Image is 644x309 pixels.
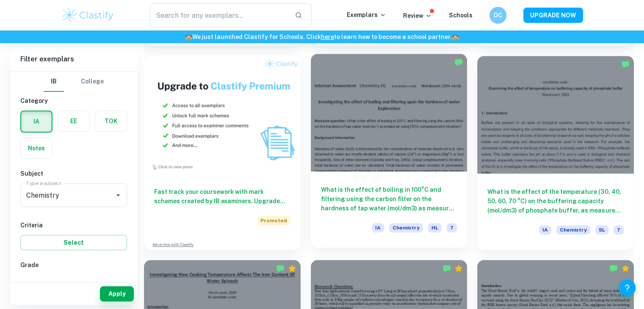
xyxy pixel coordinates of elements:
[311,56,467,249] a: What is the effect of boiling in 100°C and filtering using the carbon filter on the hardness of t...
[454,58,463,66] img: Marked
[20,169,127,178] h6: Subject
[150,3,288,27] input: Search for any exemplars...
[621,60,630,69] img: Marked
[144,56,301,173] img: Thumbnail
[154,187,290,206] h6: Fast track your coursework with mark schemes created by IB examiners. Upgrade now
[81,72,104,92] button: College
[539,225,551,235] span: IA
[454,264,463,273] div: Premium
[556,225,590,235] span: Chemistry
[493,11,503,20] h6: DC
[487,187,624,215] h6: What is the effect of the temperature (30, 40, 50, 60, 70 °C) on the buffering capacity (mol/dm3)...
[442,264,451,273] img: Marked
[449,12,473,19] a: Schools
[614,225,624,235] span: 7
[288,264,296,273] div: Premium
[20,260,127,270] h6: Grade
[44,72,104,92] div: Filter type choice
[185,33,192,40] span: 🏫
[321,33,334,40] a: here
[112,189,124,201] button: Open
[58,111,89,131] button: EE
[257,216,290,225] span: Promoted
[61,7,115,24] img: Clastify logo
[2,32,642,41] h6: We just launched Clastify for Schools. Click to learn how to become a school partner.
[477,56,634,249] a: What is the effect of the temperature (30, 40, 50, 60, 70 °C) on the buffering capacity (mol/dm3)...
[93,278,97,287] span: 5
[95,111,127,131] button: TOK
[21,111,52,132] button: IA
[609,264,618,273] img: Marked
[100,286,134,301] button: Apply
[20,235,127,250] button: Select
[44,72,64,92] button: IB
[389,223,423,232] span: Chemistry
[403,11,432,20] p: Review
[20,96,127,105] h6: Category
[621,264,630,273] div: Premium
[619,279,636,296] button: Help and Feedback
[42,278,46,287] span: 7
[489,7,506,24] button: DC
[428,223,442,232] span: HL
[10,47,137,71] h6: Filter exemplars
[152,242,193,248] a: Advertise with Clastify
[68,278,72,287] span: 6
[321,185,457,213] h6: What is the effect of boiling in 100°C and filtering using the carbon filter on the hardness of t...
[595,225,608,235] span: SL
[26,179,61,187] label: Type a subject
[372,223,384,232] span: IA
[276,264,285,273] img: Marked
[452,33,459,40] span: 🏫
[523,8,583,23] button: UPGRADE NOW
[20,221,127,230] h6: Criteria
[447,223,457,232] span: 7
[21,138,52,158] button: Notes
[347,10,386,19] p: Exemplars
